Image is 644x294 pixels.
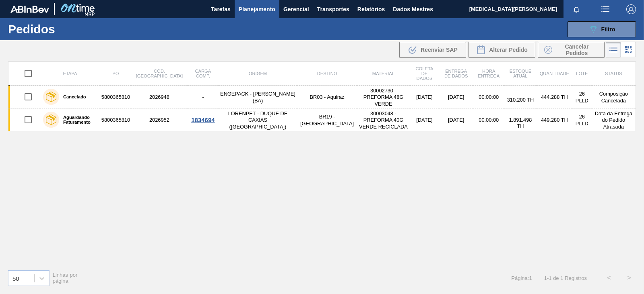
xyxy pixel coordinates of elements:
font: Transportes [317,6,349,12]
font: 449.280 TH [541,117,568,123]
font: 26 PLLD [576,114,588,127]
font: Entrega de dados [444,69,468,78]
font: Origem [249,71,267,76]
font: - [202,94,204,100]
font: 5800365810 [101,117,130,123]
div: Alterar Pedido [469,42,535,58]
font: Reenviar SAP [421,47,458,53]
font: Cancelar Pedidos [565,43,588,56]
font: Relatórios [357,6,385,12]
font: 5800365810 [101,94,130,100]
font: Filtro [601,26,615,33]
div: Visão em Cartões [621,42,636,57]
font: Hora Entrega [478,69,500,78]
font: [DATE] [448,117,464,123]
font: 1834694 [191,116,215,123]
font: - [547,275,549,281]
font: Quantidade [540,71,569,76]
font: Estoque atual [510,69,532,78]
font: Aguardando Faturamento [63,115,91,125]
font: Linhas por página [53,272,78,284]
font: 444.288 TH [541,94,568,100]
font: : [528,275,529,281]
font: Etapa [63,71,77,76]
font: [DATE] [416,94,432,100]
font: Material [372,71,394,76]
font: 26 PLLD [576,91,588,104]
font: 1 [544,275,547,281]
button: < [599,268,619,288]
font: Tarefas [211,6,231,12]
div: Cancelar Pedidos em Massa [538,42,605,58]
font: 00:00:00 [479,94,499,100]
font: 1 [560,275,563,281]
font: [MEDICAL_DATA][PERSON_NAME] [469,6,557,12]
font: 1.891.498 TH [509,117,532,129]
font: PO [112,71,119,76]
font: Pedidos [8,22,55,36]
font: de [553,275,559,281]
div: Visão em Lista [606,42,621,57]
font: 00:00:00 [479,117,499,123]
font: 30002730 - PREFORMA 48G VERDE [363,88,404,107]
font: Dados Mestres [393,6,433,12]
font: Página [511,275,527,281]
img: Sair [626,4,636,14]
font: Alterar Pedido [489,47,528,53]
font: 310.200 TH [507,97,534,103]
div: Reenviar SAP [399,42,466,58]
font: 1 [549,275,551,281]
font: [DATE] [448,94,464,100]
font: Data da Entrega do Pedido Atrasada [595,110,632,130]
font: LORENPET - DUQUE DE CAXIAS ([GEOGRAPHIC_DATA]) [228,110,288,130]
font: Gerencial [283,6,309,12]
font: Carga Comp. [195,69,211,78]
a: Aguardando Faturamento58003658102026952LORENPET - DUQUE DE CAXIAS ([GEOGRAPHIC_DATA])BR19 - [GEOG... [8,108,636,131]
font: [DATE] [416,117,432,123]
font: Cancelado [63,94,86,99]
font: 50 [12,275,19,282]
a: Cancelado58003658102026948-ENGEPACK - [PERSON_NAME] (BA)BR03 - Aquiraz30002730 - PREFORMA 48G VER... [8,86,636,108]
font: ENGEPACK - [PERSON_NAME] (BA) [220,91,295,104]
button: Cancelar Pedidos [538,42,605,58]
font: Destino [317,71,337,76]
font: BR19 - [GEOGRAPHIC_DATA] [300,114,354,127]
font: Planejamento [239,6,275,12]
img: ações do usuário [601,4,610,14]
font: Registros [565,275,587,281]
font: 2026952 [149,117,169,123]
font: 2026948 [149,94,169,100]
font: 1 [529,275,532,281]
font: BR03 - Aquiraz [310,94,345,100]
img: TNhmsLtSVTkK8tSr43FrP2fwEKptu5GPRR3wAAAABJRU5ErkJggg== [10,6,49,13]
font: Status [605,71,622,76]
font: Cód. [GEOGRAPHIC_DATA] [136,69,183,78]
button: Notificações [563,4,589,15]
font: 30003048 - PREFORMA 40G VERDE RECICLADA [359,110,408,130]
font: > [627,274,631,281]
font: < [607,274,611,281]
font: Lote [576,71,588,76]
button: > [619,268,639,288]
font: Composição Cancelada [599,91,628,104]
button: Filtro [568,21,636,37]
font: Coleta de dados [415,66,433,81]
